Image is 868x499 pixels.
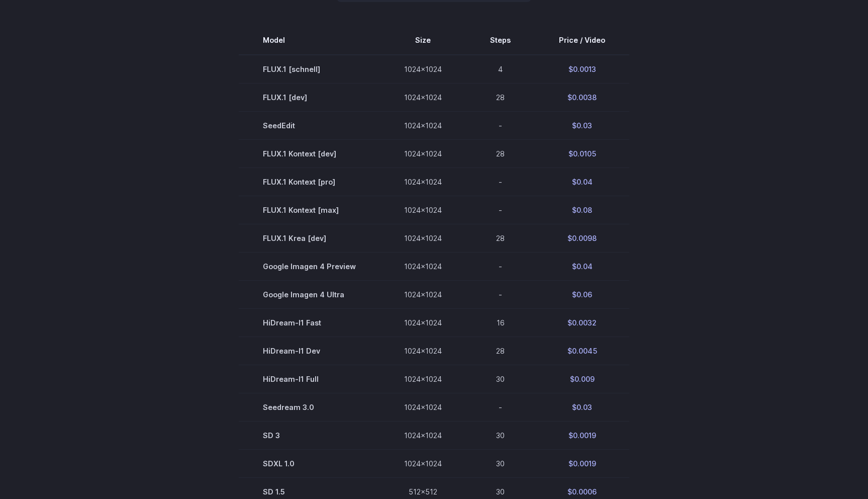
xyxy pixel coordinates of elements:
[239,224,380,252] td: FLUX.1 Krea [dev]
[239,393,380,422] td: Seedream 3.0
[380,168,466,196] td: 1024x1024
[380,224,466,252] td: 1024x1024
[466,450,535,478] td: 30
[239,280,380,308] td: Google Imagen 4 Ultra
[466,26,535,54] th: Steps
[466,196,535,224] td: -
[535,337,629,365] td: $0.0045
[466,252,535,280] td: -
[466,111,535,139] td: -
[466,139,535,168] td: 28
[466,224,535,252] td: 28
[535,308,629,337] td: $0.0032
[535,450,629,478] td: $0.0019
[380,111,466,139] td: 1024x1024
[535,252,629,280] td: $0.04
[466,422,535,450] td: 30
[380,83,466,111] td: 1024x1024
[535,422,629,450] td: $0.0019
[239,365,380,393] td: HiDream-I1 Full
[380,26,466,54] th: Size
[466,365,535,393] td: 30
[535,26,629,54] th: Price / Video
[380,393,466,422] td: 1024x1024
[380,280,466,308] td: 1024x1024
[239,308,380,337] td: HiDream-I1 Fast
[239,252,380,280] td: Google Imagen 4 Preview
[239,55,380,84] td: FLUX.1 [schnell]
[466,168,535,196] td: -
[380,252,466,280] td: 1024x1024
[380,450,466,478] td: 1024x1024
[380,196,466,224] td: 1024x1024
[466,337,535,365] td: 28
[239,168,380,196] td: FLUX.1 Kontext [pro]
[380,422,466,450] td: 1024x1024
[535,393,629,422] td: $0.03
[535,139,629,168] td: $0.0105
[380,337,466,365] td: 1024x1024
[535,280,629,308] td: $0.06
[535,111,629,139] td: $0.03
[535,55,629,84] td: $0.0013
[466,280,535,308] td: -
[239,139,380,168] td: FLUX.1 Kontext [dev]
[239,26,380,54] th: Model
[535,196,629,224] td: $0.08
[535,224,629,252] td: $0.0098
[466,55,535,84] td: 4
[380,139,466,168] td: 1024x1024
[239,422,380,450] td: SD 3
[535,168,629,196] td: $0.04
[239,196,380,224] td: FLUX.1 Kontext [max]
[380,55,466,84] td: 1024x1024
[239,83,380,111] td: FLUX.1 [dev]
[535,83,629,111] td: $0.0038
[380,308,466,337] td: 1024x1024
[239,450,380,478] td: SDXL 1.0
[380,365,466,393] td: 1024x1024
[239,111,380,139] td: SeedEdit
[239,337,380,365] td: HiDream-I1 Dev
[466,308,535,337] td: 16
[535,365,629,393] td: $0.009
[466,393,535,422] td: -
[466,83,535,111] td: 28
